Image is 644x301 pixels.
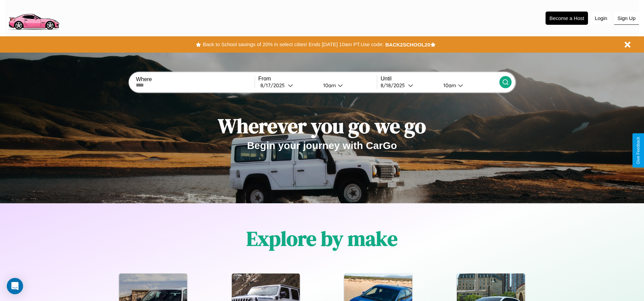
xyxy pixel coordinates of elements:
div: 10am [440,82,458,89]
label: Until [381,76,499,82]
label: From [258,76,377,82]
button: Sign Up [614,12,639,25]
div: 10am [320,82,338,89]
button: Back to School savings of 20% in select cities! Ends [DATE] 10am PT.Use code: [201,40,385,49]
div: Open Intercom Messenger [7,278,23,294]
h1: Explore by make [246,225,398,252]
div: 8 / 18 / 2025 [381,82,408,89]
button: 8/17/2025 [258,82,318,89]
button: 10am [438,82,499,89]
div: 8 / 17 / 2025 [260,82,288,89]
label: Where [136,76,254,82]
b: BACK2SCHOOL20 [385,42,430,48]
button: Become a Host [546,12,588,25]
img: logo [5,3,62,32]
button: 10am [318,82,377,89]
div: Give Feedback [636,137,641,164]
button: Login [591,12,611,24]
